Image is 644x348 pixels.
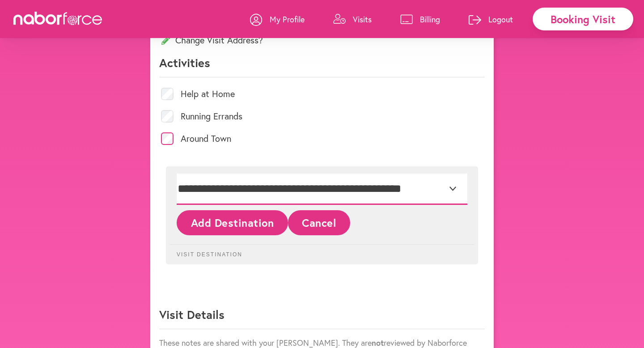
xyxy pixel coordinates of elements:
p: Activities [159,55,485,77]
button: Cancel [288,210,350,235]
p: My Profile [270,14,305,25]
a: Billing [400,6,440,33]
button: Add Destination [177,210,288,235]
a: Logout [469,6,513,33]
p: Billing [420,14,440,25]
a: Visits [333,6,372,33]
p: Change Visit Address? [159,34,485,46]
p: Visit Details [159,307,485,329]
strong: not [372,337,384,348]
a: My Profile [250,6,305,33]
label: Help at Home [181,89,235,98]
label: Around Town [181,134,231,143]
p: Visit Destination [170,244,474,258]
div: Booking Visit [533,8,633,30]
p: Visits [353,14,372,25]
p: Logout [488,14,513,25]
label: Running Errands [181,112,242,121]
